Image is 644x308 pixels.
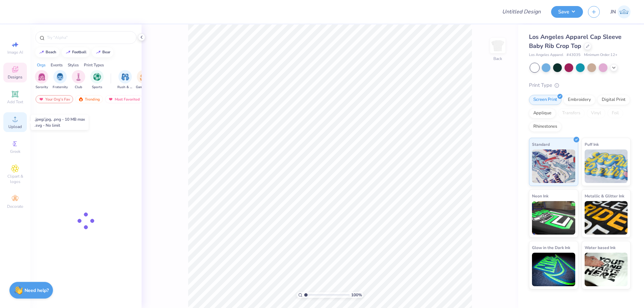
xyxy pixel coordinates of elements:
div: filter for Game Day [136,70,151,90]
div: Rhinestones [529,122,561,132]
img: Glow in the Dark Ink [532,253,575,286]
div: Your Org's Fav [36,95,73,103]
div: filter for Sports [90,70,104,90]
span: Add Text [7,99,23,105]
span: Rush & Bid [117,85,133,90]
div: filter for Rush & Bid [117,70,133,90]
div: bear [102,50,110,54]
img: Standard [532,149,575,183]
div: filter for Sorority [35,70,48,90]
img: Water based Ink [585,253,628,286]
span: Club [75,85,82,90]
div: .svg - No limit [35,122,85,128]
img: trending.gif [78,97,84,102]
button: bear [92,47,113,57]
span: Designs [8,74,22,80]
button: filter button [53,70,68,90]
button: football [62,47,90,57]
button: filter button [72,70,85,90]
div: Events [51,62,63,68]
span: Sports [92,85,102,90]
strong: Need help? [24,287,49,294]
span: 100 % [351,292,362,298]
img: trend_line.gif [96,50,101,54]
div: Print Types [84,62,104,68]
div: Digital Print [597,95,630,105]
div: Vinyl [587,108,605,118]
span: Greek [10,149,20,154]
img: trend_line.gif [65,50,71,54]
span: Glow in the Dark Ink [532,244,570,251]
div: Orgs [37,62,46,68]
img: Jacky Noya [618,5,631,18]
span: Game Day [136,85,151,90]
div: Embroidery [563,95,595,105]
img: most_fav.gif [108,97,113,102]
span: Puff Ink [585,141,599,148]
span: Upload [8,124,22,129]
button: beach [35,47,59,57]
div: Trending [75,95,103,103]
img: Metallic & Glitter Ink [585,201,628,235]
div: Back [493,56,502,62]
img: Game Day Image [140,73,148,81]
div: Applique [529,108,556,118]
img: Back [491,39,504,52]
span: JN [610,8,616,16]
span: Los Angeles Apparel [529,52,563,58]
span: Metallic & Glitter Ink [585,192,624,199]
img: Club Image [75,73,82,81]
div: filter for Club [72,70,85,90]
span: Los Angeles Apparel Cap Sleeve Baby Rib Crop Top [529,33,622,50]
div: Print Type [529,81,631,89]
div: Most Favorited [105,95,143,103]
span: Neon Ink [532,192,548,199]
button: filter button [136,70,151,90]
span: Clipart & logos [3,174,27,184]
a: JN [610,5,631,18]
div: Styles [68,62,79,68]
div: Transfers [558,108,585,118]
img: Rush & Bid Image [121,73,129,81]
div: football [72,50,87,54]
img: most_fav.gif [39,97,44,102]
span: Sorority [36,85,48,90]
button: filter button [35,70,48,90]
img: Puff Ink [585,149,628,183]
div: filter for Fraternity [53,70,68,90]
img: Fraternity Image [56,73,64,81]
button: Save [551,6,583,18]
div: Foil [607,108,623,118]
span: Minimum Order: 12 + [584,52,618,58]
img: Sorority Image [38,73,46,81]
img: Sports Image [93,73,101,81]
span: # 43035 [567,52,581,58]
img: trend_line.gif [39,50,44,54]
span: Standard [532,141,550,148]
span: Water based Ink [585,244,615,251]
button: filter button [90,70,104,90]
input: Try "Alpha" [46,34,132,41]
span: Decorate [7,204,23,209]
img: Neon Ink [532,201,575,235]
div: Screen Print [529,95,561,105]
span: Image AI [7,50,23,55]
div: beach [46,50,56,54]
input: Untitled Design [497,5,546,18]
div: .jpeg/.jpg, .png - 10 MB max [35,116,85,122]
button: filter button [117,70,133,90]
span: Fraternity [53,85,68,90]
